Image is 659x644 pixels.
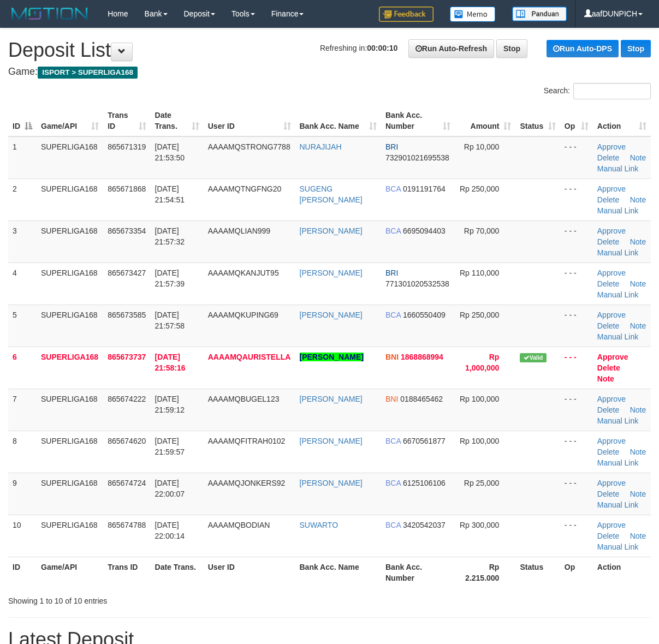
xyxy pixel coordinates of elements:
[300,142,342,151] a: NURAJIJAH
[496,39,527,58] a: Stop
[385,142,398,151] span: BRI
[155,142,185,162] span: [DATE] 21:53:50
[560,347,593,389] td: - - -
[8,389,37,431] td: 7
[385,184,401,193] span: BCA
[151,105,204,136] th: Date Trans.: activate to sort column ascending
[400,395,443,403] span: Copy 0188465462 to clipboard
[8,5,91,22] img: MOTION_logo.png
[597,500,639,509] a: Manual Link
[155,184,185,204] span: [DATE] 21:54:51
[465,353,499,372] span: Rp 1,000,000
[403,521,446,529] span: Copy 3420542037 to clipboard
[37,389,103,431] td: SUPERLIGA168
[597,269,626,277] a: Approve
[103,557,150,588] th: Trans ID
[464,479,500,487] span: Rp 25,000
[208,142,290,151] span: AAAAMQSTRONG7788
[464,226,500,235] span: Rp 70,000
[37,305,103,347] td: SUPERLIGA168
[208,437,286,445] span: AAAAMQFITRAH0102
[367,44,397,52] strong: 00:00:10
[597,532,619,540] a: Delete
[597,237,619,246] a: Delete
[155,269,185,288] span: [DATE] 21:57:39
[37,136,103,179] td: SUPERLIGA168
[597,226,626,235] a: Approve
[295,105,381,136] th: Bank Acc. Name: activate to sort column ascending
[379,7,434,22] img: Feedback.jpg
[385,311,401,319] span: BCA
[597,458,639,467] a: Manual Link
[464,142,500,151] span: Rp 10,000
[593,557,651,588] th: Action
[597,153,619,162] a: Delete
[520,353,546,362] span: Valid transaction
[630,490,646,498] a: Note
[8,136,37,179] td: 1
[300,353,364,361] a: [PERSON_NAME]
[381,105,455,136] th: Bank Acc. Number: activate to sort column ascending
[8,591,266,606] div: Showing 1 to 10 of 10 entries
[37,263,103,305] td: SUPERLIGA168
[204,105,295,136] th: User ID: activate to sort column ascending
[38,67,138,79] span: ISPORT > SUPERLIGA168
[515,105,560,136] th: Status: activate to sort column ascending
[8,347,37,389] td: 6
[515,557,560,588] th: Status
[8,263,37,305] td: 4
[8,473,37,515] td: 9
[408,39,494,58] a: Run Auto-Refresh
[37,515,103,557] td: SUPERLIGA168
[320,44,397,52] span: Refreshing in:
[108,395,146,403] span: 865674222
[8,305,37,347] td: 5
[560,473,593,515] td: - - -
[403,479,446,487] span: Copy 6125106106 to clipboard
[597,521,626,529] a: Approve
[300,226,363,235] a: [PERSON_NAME]
[597,490,619,498] a: Delete
[630,237,646,246] a: Note
[597,374,614,383] a: Note
[37,347,103,389] td: SUPERLIGA168
[8,557,37,588] th: ID
[597,395,626,403] a: Approve
[597,332,639,341] a: Manual Link
[455,105,515,136] th: Amount: activate to sort column ascending
[108,269,146,277] span: 865673427
[460,184,499,193] span: Rp 250,000
[597,206,639,215] a: Manual Link
[597,184,626,193] a: Approve
[108,353,146,361] span: 865673737
[450,7,496,22] img: Button%20Memo.svg
[381,557,455,588] th: Bank Acc. Number
[108,142,146,151] span: 865671319
[544,83,651,99] label: Search:
[597,363,620,372] a: Delete
[403,311,446,319] span: Copy 1660550409 to clipboard
[560,136,593,179] td: - - -
[37,473,103,515] td: SUPERLIGA168
[151,557,204,588] th: Date Trans.
[295,557,381,588] th: Bank Acc. Name
[300,437,363,445] a: [PERSON_NAME]
[560,220,593,263] td: - - -
[560,305,593,347] td: - - -
[560,515,593,557] td: - - -
[208,226,270,235] span: AAAAMQLIAN999
[204,557,295,588] th: User ID
[560,557,593,588] th: Op
[300,311,363,319] a: [PERSON_NAME]
[300,184,363,204] a: SUGENG [PERSON_NAME]
[208,395,280,403] span: AAAAMQBUGEL123
[385,269,398,277] span: BRI
[621,40,651,57] a: Stop
[597,321,619,330] a: Delete
[401,353,443,361] span: Copy 1868868994 to clipboard
[108,184,146,193] span: 865671868
[630,321,646,330] a: Note
[300,269,363,277] a: [PERSON_NAME]
[597,437,626,445] a: Approve
[597,311,626,319] a: Approve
